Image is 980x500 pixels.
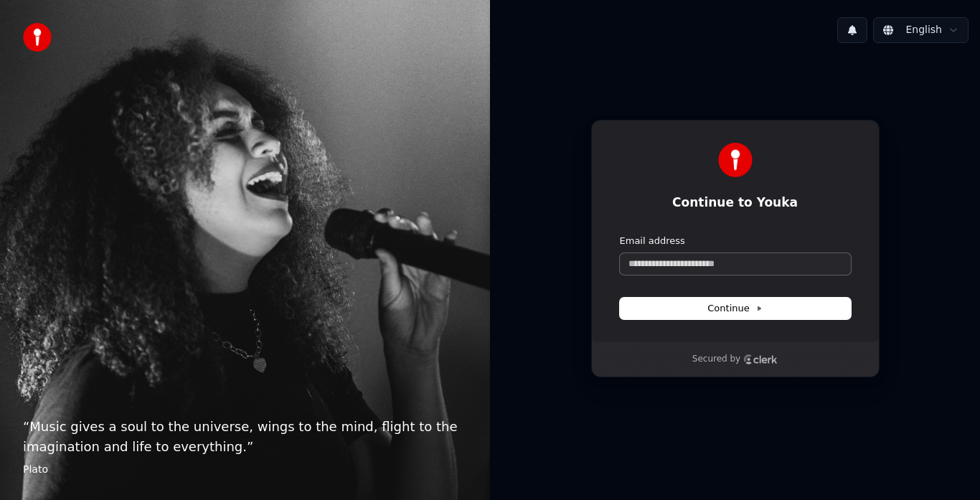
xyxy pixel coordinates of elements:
[620,194,851,212] h1: Continue to Youka
[743,354,778,364] a: Clerk logo
[23,23,52,52] img: youka
[23,417,467,457] p: “ Music gives a soul to the universe, wings to the mind, flight to the imagination and life to ev...
[707,302,762,315] span: Continue
[23,463,467,477] footer: Plato
[620,298,851,319] button: Continue
[692,354,740,365] p: Secured by
[620,235,685,247] label: Email address
[718,143,753,177] img: Youka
